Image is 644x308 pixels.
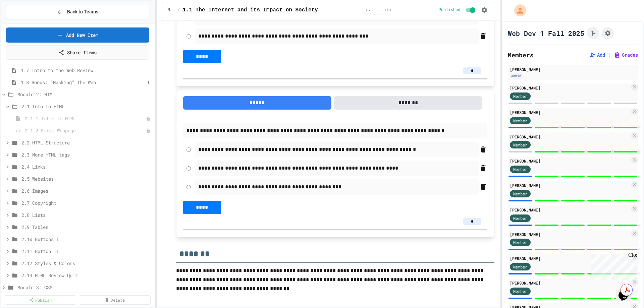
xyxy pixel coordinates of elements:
span: min [384,7,391,13]
div: [PERSON_NAME] [510,158,630,164]
span: Published [439,7,461,13]
iframe: chat widget [616,281,637,301]
div: [PERSON_NAME] [510,109,630,115]
span: 2.5 Websites [21,175,152,182]
span: | [608,51,611,59]
a: Add New Item [6,27,149,43]
div: [PERSON_NAME] [510,85,630,91]
div: [PERSON_NAME] [510,255,630,261]
span: Member [513,264,527,270]
div: [PERSON_NAME] [510,280,630,286]
span: 2.6 Images [21,187,152,194]
iframe: chat widget [588,252,637,281]
span: 1.1 The Internet and its Impact on Society [182,6,318,14]
div: [PERSON_NAME] [510,134,630,140]
div: [PERSON_NAME] [510,207,630,213]
button: Back to Teams [6,5,149,19]
span: 1.7 Intro to the Web Review [21,67,152,74]
span: 2.1.2 First Webpage [25,127,146,134]
span: / [177,7,180,13]
span: Member [513,239,527,245]
span: Member [513,288,527,294]
div: My Account [507,3,528,18]
button: Add [589,52,605,58]
div: [PERSON_NAME] [510,231,630,237]
a: Share Items [6,45,149,60]
span: Member [513,191,527,197]
span: 1.8 Bonus: "Hacking" The Web [21,79,145,86]
span: Back to Teams [67,8,98,15]
span: 2.13 HTML Review Quiz [21,272,152,279]
span: Member [513,215,527,221]
button: Assignment Settings [602,27,614,39]
div: [PERSON_NAME] [510,182,630,188]
div: Content is published and visible to students [439,6,477,14]
span: 2.12 Styles & Colors [21,260,152,267]
span: Member [513,118,527,124]
span: 2.10 Buttons I [21,236,152,243]
span: Member [513,166,527,172]
button: Grades [614,52,638,58]
span: 2.3 More HTML tags [21,151,152,158]
div: Unpublished [146,128,151,133]
span: Module 3: CSS [17,284,152,291]
button: Click to see fork details [587,27,599,39]
span: 2.1.1 Intro to HTML [25,115,146,122]
div: Admin [510,73,523,79]
div: [PERSON_NAME] [510,66,636,72]
h2: Members [508,50,534,60]
a: Publish [5,295,76,305]
span: 2.1 Into to HTML [21,103,152,110]
span: 2.8 Lists [21,211,152,219]
span: 2.9 Tables [21,224,152,231]
span: 2.7 Copyright [21,199,152,206]
span: Member [513,142,527,148]
span: 2.4 Links [21,163,152,170]
h1: Web Dev 1 Fall 2025 [508,28,584,38]
span: 2.2 HTML Structure [21,139,152,146]
button: More options [145,79,152,86]
span: Member [513,93,527,99]
div: Chat with us now!Close [3,3,46,43]
a: Delete [79,295,150,305]
span: 2.11 Button II [21,248,152,255]
span: Module 2: HTML [17,91,152,98]
span: Module 1: Intro to the Web [168,7,175,13]
div: Unpublished [146,116,151,121]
